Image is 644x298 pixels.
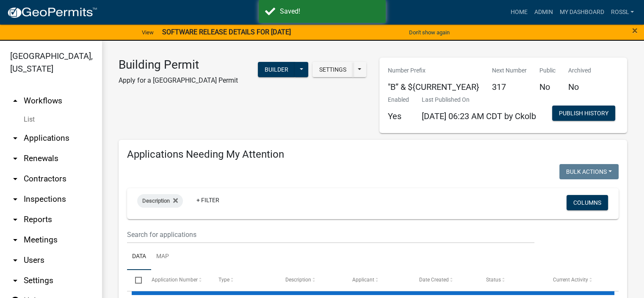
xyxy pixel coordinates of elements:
[119,75,238,86] p: Apply for a [GEOGRAPHIC_DATA] Permit
[277,270,344,290] datatable-header-cell: Description
[218,277,229,283] span: Type
[344,270,411,290] datatable-header-cell: Applicant
[559,164,619,179] button: Bulk Actions
[127,226,534,243] input: Search for applications
[478,270,545,290] datatable-header-cell: Status
[119,58,238,72] h3: Building Permit
[10,194,20,204] i: arrow_drop_down
[567,195,608,210] button: Columns
[280,6,379,17] div: Saved!
[422,111,536,121] span: [DATE] 06:23 AM CDT by Ckolb
[406,25,453,39] button: Don't show again
[138,25,157,39] a: View
[388,66,479,75] p: Number Prefix
[539,82,556,92] h5: No
[545,270,612,290] datatable-header-cell: Current Activity
[492,82,527,92] h5: 317
[568,66,591,75] p: Archived
[539,66,556,75] p: Public
[411,270,478,290] datatable-header-cell: Date Created
[127,148,619,161] h4: Applications Needing My Attention
[352,277,374,283] span: Applicant
[632,25,638,36] span: ×
[486,277,501,283] span: Status
[507,4,531,20] a: Home
[10,153,20,164] i: arrow_drop_down
[388,82,479,92] h5: "B” & ${CURRENT_YEAR}
[552,110,615,117] wm-modal-confirm: Workflow Publish History
[10,174,20,184] i: arrow_drop_down
[632,25,638,36] button: Close
[142,198,170,204] span: Description
[210,270,277,290] datatable-header-cell: Type
[607,4,637,20] a: RossL
[285,277,311,283] span: Description
[127,270,143,290] datatable-header-cell: Select
[10,214,20,225] i: arrow_drop_down
[162,28,291,36] strong: SOFTWARE RELEASE DETAILS FOR [DATE]
[419,277,449,283] span: Date Created
[10,96,20,106] i: arrow_drop_up
[10,276,20,286] i: arrow_drop_down
[258,62,295,77] button: Builder
[151,243,174,270] a: Map
[492,66,527,75] p: Next Number
[422,95,536,104] p: Last Published On
[556,4,607,20] a: My Dashboard
[10,133,20,143] i: arrow_drop_down
[531,4,556,20] a: Admin
[152,277,198,283] span: Application Number
[388,95,409,104] p: Enabled
[10,235,20,245] i: arrow_drop_down
[553,277,588,283] span: Current Activity
[388,111,409,121] h5: Yes
[10,255,20,265] i: arrow_drop_down
[143,270,210,290] datatable-header-cell: Application Number
[190,192,226,208] a: + Filter
[312,62,353,77] button: Settings
[568,82,591,92] h5: No
[552,106,615,121] button: Publish History
[127,243,151,270] a: Data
